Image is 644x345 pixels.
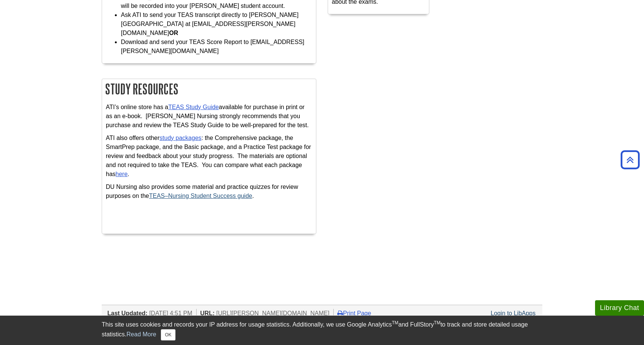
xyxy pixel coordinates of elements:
[337,310,343,316] i: Print Page
[106,182,312,201] p: DU Nursing also provides some material and practice quizzes for review purposes on the .
[161,329,175,340] button: Close
[595,300,644,316] button: Library Chat
[491,310,536,316] a: Login to LibApps
[127,331,156,337] a: Read More
[107,310,148,316] span: Last Updated:
[106,103,312,130] p: ATI’s online store has a available for purchase in print or as an e-book. [PERSON_NAME] Nursing s...
[618,155,642,165] a: Back to Top
[149,193,252,199] a: TEAS–Nursing Student Success guide
[102,320,542,340] div: This site uses cookies and records your IP address for usage statistics. Additionally, we use Goo...
[160,135,201,141] a: study packages
[169,30,178,36] strong: OR
[392,320,398,325] sup: TM
[216,310,330,316] span: [URL][PERSON_NAME][DOMAIN_NAME]
[149,310,192,316] span: [DATE] 4:51 PM
[337,310,371,316] a: Print Page
[121,11,312,38] li: Ask ATI to send your TEAS transcript directly to [PERSON_NAME][GEOGRAPHIC_DATA] at [EMAIL_ADDRESS...
[168,104,219,110] a: TEAS Study Guide
[121,38,312,56] li: Download and send your TEAS Score Report to [EMAIL_ADDRESS][PERSON_NAME][DOMAIN_NAME]
[106,134,312,179] p: ATI also offers other : the Comprehensive package, the SmartPrep package, and the Basic package, ...
[102,79,316,99] h2: Study Resources
[434,320,440,325] sup: TM
[200,310,215,316] span: URL:
[116,171,128,177] a: here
